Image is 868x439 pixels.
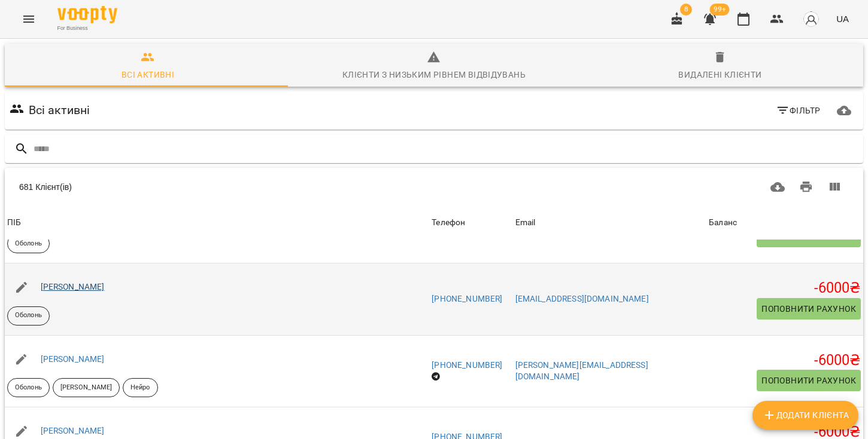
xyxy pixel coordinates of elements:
p: Нейро [130,383,150,393]
button: Додати клієнта [752,401,858,429]
div: Table Toolbar [5,168,863,206]
button: Поповнити рахунок [757,370,861,391]
button: UA [831,8,854,30]
p: Оболонь [15,311,42,321]
h5: -6000 ₴ [709,279,861,297]
div: Sort [709,216,737,230]
span: 99+ [710,4,730,16]
a: [PHONE_NUMBER] [432,360,502,370]
p: Оболонь [15,383,42,393]
span: 8 [680,4,692,16]
a: [PERSON_NAME] [41,354,105,364]
p: Оболонь [15,239,42,249]
span: Телефон [432,216,510,230]
span: ПІБ [7,216,427,230]
div: Sort [432,216,465,230]
div: Телефон [432,216,465,230]
button: Фільтр [771,100,825,121]
div: Оболонь [7,306,50,326]
h5: -6000 ₴ [709,351,861,370]
div: Sort [515,216,536,230]
span: Поповнити рахунок [761,302,856,316]
span: For Business [57,24,117,32]
h6: Всі активні [29,101,90,119]
a: [PERSON_NAME] [41,426,105,435]
span: Email [515,216,705,230]
div: Оболонь [7,378,50,397]
img: avatar_s.png [803,11,820,27]
a: [PERSON_NAME][EMAIL_ADDRESS][DOMAIN_NAME] [515,360,648,382]
div: 681 Клієнт(ів) [19,181,418,193]
button: Поповнити рахунок [757,298,861,320]
button: Menu [14,5,43,33]
div: Оболонь [7,234,50,253]
span: Поповнити рахунок [761,373,856,388]
span: Фільтр [776,103,821,118]
div: Видалені клієнти [678,67,761,82]
div: Email [515,216,536,230]
div: Sort [7,216,21,230]
div: Клієнти з низьким рівнем відвідувань [342,67,526,82]
button: Завантажити CSV [763,173,792,201]
div: ПІБ [7,216,21,230]
span: Додати клієнта [762,408,849,422]
div: Нейро [123,378,158,397]
div: [PERSON_NAME] [53,378,120,397]
a: [PERSON_NAME] [41,282,105,291]
p: [PERSON_NAME] [60,383,112,393]
div: Баланс [709,216,737,230]
span: Баланс [709,216,861,230]
a: [EMAIL_ADDRESS][DOMAIN_NAME] [515,294,649,303]
a: [PHONE_NUMBER] [432,294,502,303]
img: Voopty Logo [57,6,117,23]
button: Вигляд колонок [820,173,849,201]
span: UA [836,13,849,25]
button: Друк [792,173,821,201]
div: Всі активні [122,67,174,82]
